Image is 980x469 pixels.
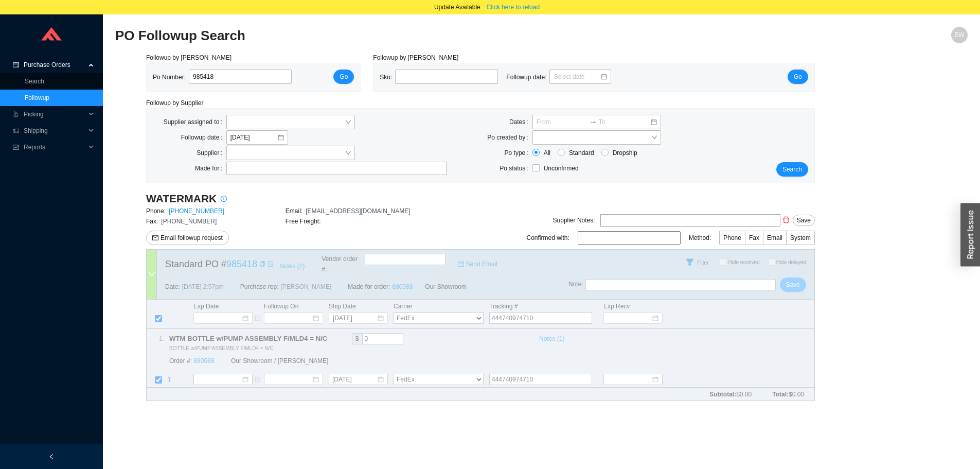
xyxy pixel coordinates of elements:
span: Fax: [146,218,158,225]
span: Search [782,164,802,175]
span: to [590,118,597,126]
span: [PHONE_NUMBER] [161,218,217,225]
a: Followup [25,94,49,101]
span: Email followup request [161,233,223,243]
button: delete [780,213,792,227]
span: Free Freight: [286,218,321,225]
span: Phone: [146,207,166,215]
a: [PHONE_NUMBER] [169,207,224,215]
label: Supplier: [197,146,226,160]
h3: WATERMARK [146,192,217,206]
label: Dates: [509,115,532,129]
span: Reports [24,139,85,155]
span: EW [954,27,964,43]
label: Made for: [195,161,226,176]
button: Save [793,215,815,226]
span: [EMAIL_ADDRESS][DOMAIN_NAME] [306,207,410,215]
span: delete [781,216,791,223]
span: fund [12,144,20,150]
button: Go [333,70,354,84]
span: info-circle [217,196,230,202]
span: Fax [749,234,759,241]
span: Shipping [24,123,85,139]
span: Unconfirmed [544,165,579,172]
button: mailEmail followup request [146,231,229,245]
span: left [48,454,55,460]
div: Po Number: [153,70,300,85]
span: Go [794,72,802,82]
input: Select date [554,72,600,82]
span: Click here to reload [487,2,540,12]
span: Save [797,215,811,225]
span: mail [152,235,158,242]
div: Confirmed with: Method: [527,231,815,245]
span: Followup by [PERSON_NAME] [146,54,231,61]
span: Email [767,234,782,241]
input: From [537,117,587,127]
label: Po created by: [487,130,532,145]
span: credit-card [12,62,20,68]
label: Followup date: [181,130,226,145]
label: Po type: [505,146,532,160]
input: 8/18/2025 [230,132,277,143]
span: Followup by Supplier [146,99,203,107]
label: Po status: [500,161,532,176]
span: All [540,148,555,158]
span: Go [340,72,348,82]
span: Followup by [PERSON_NAME] [373,54,458,61]
button: Go [788,70,808,84]
a: Search [25,78,44,85]
input: To [599,117,650,127]
h2: PO Followup Search [115,27,755,45]
div: Supplier Notes: [553,215,595,225]
span: Email: [286,207,302,215]
span: Purchase Orders [24,57,85,73]
span: Dropship [609,148,642,158]
span: Standard [565,148,598,158]
button: Search [776,162,808,177]
button: info-circle [217,192,231,206]
span: swap-right [590,118,597,126]
span: Phone [723,234,741,241]
span: System [790,234,811,241]
span: Picking [24,106,85,123]
div: Sku: Followup date: [380,70,619,85]
label: Supplier assigned to [164,115,226,129]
